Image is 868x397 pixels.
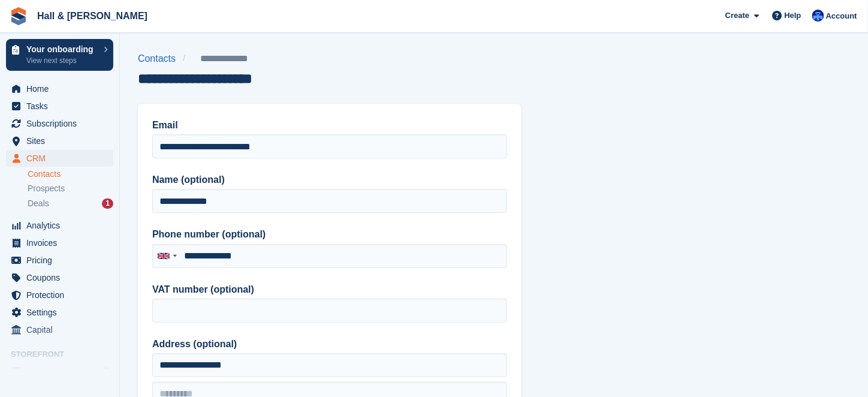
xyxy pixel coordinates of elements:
[28,183,65,194] span: Prospects
[26,98,98,115] span: Tasks
[6,234,113,251] a: menu
[26,217,98,234] span: Analytics
[26,45,98,53] p: Your onboarding
[26,234,98,251] span: Invoices
[138,52,183,66] a: Contacts
[6,217,113,234] a: menu
[826,10,857,22] span: Account
[153,245,180,267] div: United Kingdom: +44
[28,169,113,180] a: Contacts
[26,269,98,286] span: Coupons
[28,197,113,210] a: Deals 1
[6,150,113,167] a: menu
[152,282,507,297] label: VAT number (optional)
[152,173,507,187] label: Name (optional)
[6,39,113,71] a: Your onboarding View next steps
[6,115,113,132] a: menu
[28,182,113,195] a: Prospects
[102,198,113,209] div: 1
[11,348,119,360] span: Storefront
[26,80,98,97] span: Home
[26,133,98,149] span: Sites
[152,227,507,242] label: Phone number (optional)
[28,198,49,209] span: Deals
[6,133,113,149] a: menu
[6,98,113,115] a: menu
[26,321,98,338] span: Capital
[6,304,113,321] a: menu
[6,269,113,286] a: menu
[10,7,28,25] img: stora-icon-8386f47178a22dfd0bd8f6a31ec36ba5ce8667c1dd55bd0f319d3a0aa187defe.svg
[26,304,98,321] span: Settings
[6,287,113,303] a: menu
[6,80,113,97] a: menu
[138,52,286,66] nav: breadcrumbs
[6,321,113,338] a: menu
[26,150,98,167] span: CRM
[6,252,113,269] a: menu
[152,118,507,133] label: Email
[32,6,152,26] a: Hall & [PERSON_NAME]
[26,115,98,132] span: Subscriptions
[152,337,507,351] label: Address (optional)
[26,55,98,66] p: View next steps
[26,287,98,303] span: Protection
[6,363,113,380] a: menu
[26,252,98,269] span: Pricing
[812,10,824,22] img: Claire Banham
[26,363,98,380] span: Online Store
[785,10,801,22] span: Help
[725,10,749,22] span: Create
[99,365,113,379] a: Preview store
